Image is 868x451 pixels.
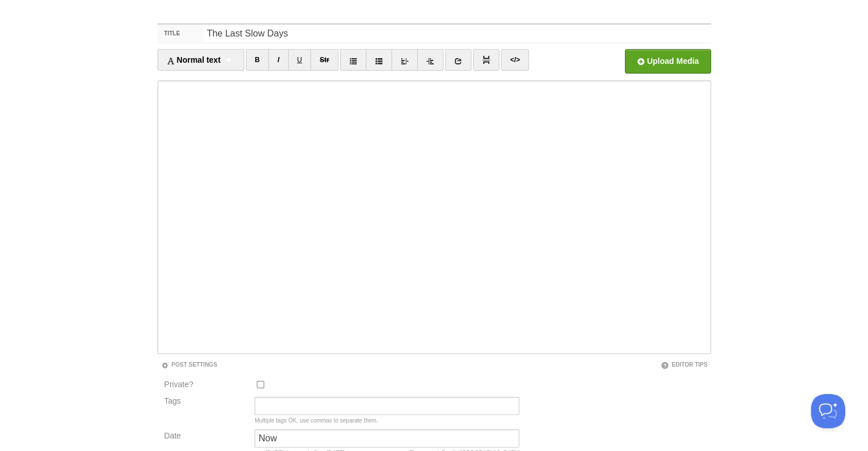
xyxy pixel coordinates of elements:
img: pagebreak-icon.png [482,56,490,64]
a: </> [501,49,529,71]
label: Private? [164,380,248,391]
label: Date [164,432,248,442]
span: Normal text [167,55,221,64]
a: B [246,49,269,71]
a: I [268,49,288,71]
label: Title [158,25,204,43]
a: Str [310,49,338,71]
a: Post Settings [161,361,217,368]
a: Editor Tips [661,361,708,368]
iframe: Help Scout Beacon - Open [811,394,845,428]
del: Str [320,56,329,64]
a: U [288,49,312,71]
label: Tags [161,397,252,405]
div: Multiple tags OK, use commas to separate them. [255,418,519,424]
